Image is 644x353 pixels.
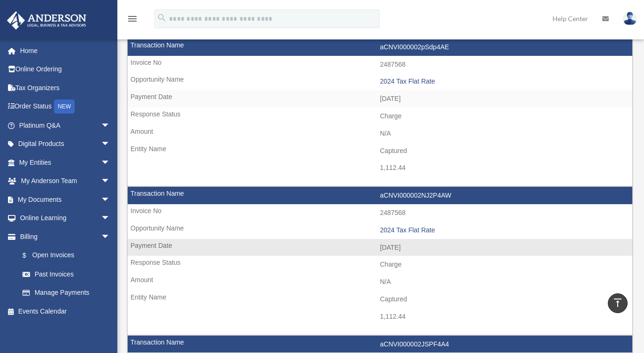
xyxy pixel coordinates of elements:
a: Past Invoices [13,265,120,284]
span: arrow_drop_down [101,209,120,228]
td: Charge [128,107,632,125]
span: arrow_drop_down [101,227,120,246]
span: arrow_drop_down [101,116,120,135]
span: arrow_drop_down [101,153,120,172]
td: N/A [128,273,632,291]
i: vertical_align_top [612,297,623,308]
div: NEW [54,100,75,114]
a: Tax Organizers [7,78,124,97]
td: aCNVI000002NJ2P4AW [128,187,632,205]
a: My Entitiesarrow_drop_down [7,153,124,172]
a: Digital Productsarrow_drop_down [7,135,124,153]
td: Charge [128,256,632,274]
div: 2024 Tax Flat Rate [380,226,628,234]
a: Manage Payments [13,284,124,302]
td: 1,112.44 [128,159,632,177]
td: Captured [128,142,632,160]
td: 1,112.44 [128,308,632,326]
div: 2024 Tax Flat Rate [380,77,628,85]
td: [DATE] [128,90,632,108]
span: $ [28,250,32,261]
a: Order StatusNEW [7,97,124,116]
td: N/A [128,125,632,143]
img: Anderson Advisors Platinum Portal [4,11,89,30]
a: Home [7,41,124,60]
a: My Anderson Teamarrow_drop_down [7,172,124,191]
a: My Documentsarrow_drop_down [7,190,124,209]
img: User Pic [623,12,637,25]
td: 2487568 [128,204,632,222]
i: menu [127,13,138,24]
a: Online Learningarrow_drop_down [7,209,124,228]
a: Events Calendar [7,302,124,321]
a: vertical_align_top [608,293,628,313]
span: arrow_drop_down [101,135,120,154]
td: Captured [128,291,632,308]
td: aCNVI000002pSdp4AE [128,38,632,56]
span: arrow_drop_down [101,172,120,191]
a: Platinum Q&Aarrow_drop_down [7,116,124,135]
a: Billingarrow_drop_down [7,227,124,246]
a: $Open Invoices [13,246,124,265]
td: [DATE] [128,239,632,257]
a: menu [127,16,138,24]
span: arrow_drop_down [101,190,120,209]
a: Online Ordering [7,60,124,79]
td: 2487568 [128,56,632,74]
i: search [157,13,167,23]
